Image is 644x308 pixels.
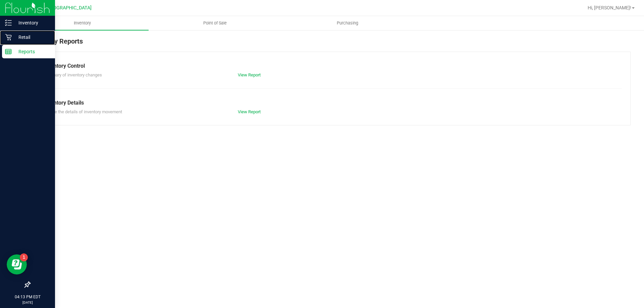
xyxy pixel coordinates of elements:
[20,253,28,261] iframe: Resource center unread badge
[238,72,261,77] a: View Report
[12,19,52,27] p: Inventory
[3,300,52,305] p: [DATE]
[5,48,12,55] inline-svg: Reports
[5,34,12,41] inline-svg: Retail
[30,36,631,52] div: Inventory Reports
[12,48,52,56] p: Reports
[43,109,122,114] span: Explore the details of inventory movement
[12,33,52,41] p: Retail
[7,254,27,274] iframe: Resource center
[3,294,52,300] p: 04:13 PM EDT
[16,16,149,30] a: Inventory
[149,16,281,30] a: Point of Sale
[46,5,92,11] span: [GEOGRAPHIC_DATA]
[281,16,414,30] a: Purchasing
[238,109,261,114] a: View Report
[194,20,236,26] span: Point of Sale
[588,5,631,10] span: Hi, [PERSON_NAME]!
[43,99,617,107] div: Inventory Details
[5,19,12,26] inline-svg: Inventory
[43,72,102,77] span: Summary of inventory changes
[65,20,100,26] span: Inventory
[43,62,617,70] div: Inventory Control
[328,20,367,26] span: Purchasing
